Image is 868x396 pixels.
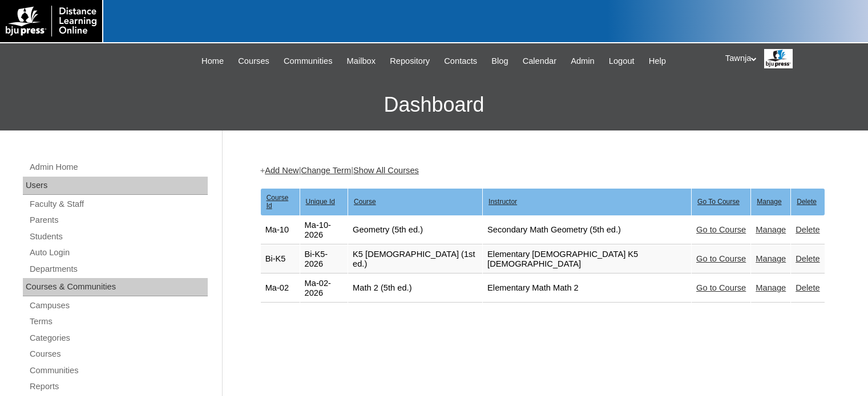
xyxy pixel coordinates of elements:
[300,274,348,303] td: Ma-02-2026
[29,379,208,394] a: Reports
[643,55,672,68] a: Help
[306,198,335,206] u: Unique Id
[284,55,333,68] span: Communities
[348,216,482,244] td: Geometry (5th ed.)
[232,55,275,68] a: Courses
[29,315,208,329] a: Terms
[265,166,298,175] a: Add New
[486,55,514,68] a: Blog
[796,254,819,263] a: Delete
[278,55,338,68] a: Communities
[438,55,483,68] a: Contacts
[523,55,556,68] span: Calendar
[348,245,482,273] td: K5 [DEMOGRAPHIC_DATA] (1st ed.)
[29,213,208,227] a: Parents
[384,55,435,68] a: Repository
[29,364,208,378] a: Communities
[261,274,300,303] td: Ma-02
[483,216,691,244] td: Secondary Math Geometry (5th ed.)
[29,299,208,313] a: Campuses
[29,331,208,345] a: Categories
[696,283,746,292] a: Go to Course
[571,55,595,68] span: Admin
[238,55,269,68] span: Courses
[649,55,666,68] span: Help
[488,198,517,206] u: Instructor
[300,245,348,273] td: Bi-K5-2026
[29,262,208,276] a: Departments
[261,245,300,273] td: Bi-K5
[697,198,740,206] u: Go To Course
[29,230,208,244] a: Students
[348,274,482,303] td: Math 2 (5th ed.)
[301,166,351,175] a: Change Term
[756,225,786,234] a: Manage
[483,274,691,303] td: Elementary Math Math 2
[797,198,817,206] u: Delete
[23,278,208,296] div: Courses & Communities
[390,55,430,68] span: Repository
[764,49,793,68] img: Tawnja / Distance Learning Online Staff
[29,246,208,260] a: Auto Login
[603,55,640,68] a: Logout
[756,283,786,292] a: Manage
[300,216,348,244] td: Ma-10-2026
[796,225,819,234] a: Delete
[347,55,376,68] span: Mailbox
[491,55,508,68] span: Blog
[29,160,208,174] a: Admin Home
[341,55,382,68] a: Mailbox
[565,55,600,68] a: Admin
[796,283,819,292] a: Delete
[267,194,289,210] u: Course Id
[756,254,786,263] a: Manage
[757,198,781,206] u: Manage
[354,198,376,206] u: Course
[353,166,419,175] a: Show All Courses
[260,165,825,177] div: + | |
[696,254,746,263] a: Go to Course
[444,55,477,68] span: Contacts
[201,55,224,68] span: Home
[6,79,862,130] h3: Dashboard
[29,347,208,361] a: Courses
[609,55,635,68] span: Logout
[517,55,562,68] a: Calendar
[483,245,691,273] td: Elementary [DEMOGRAPHIC_DATA] K5 [DEMOGRAPHIC_DATA]
[6,6,96,36] img: logo-white.png
[29,197,208,211] a: Faculty & Staff
[725,49,857,68] div: Tawnja
[23,177,208,195] div: Users
[196,55,229,68] a: Home
[261,216,300,244] td: Ma-10
[696,225,746,234] a: Go to Course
